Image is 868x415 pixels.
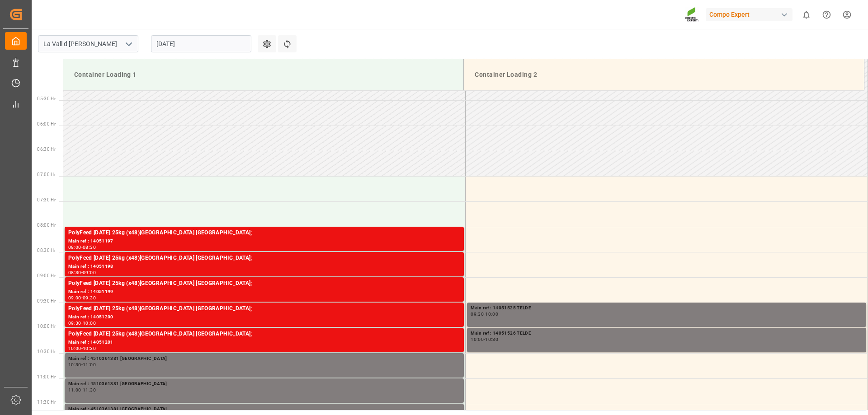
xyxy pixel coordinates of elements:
div: 08:00 [68,245,81,249]
div: 09:00 [83,270,96,275]
div: Main ref : 4510361381 [GEOGRAPHIC_DATA] [68,380,460,388]
div: Main ref : 14051526 TELDE [471,330,863,337]
div: Container Loading 1 [71,66,456,83]
div: PolyFeed [DATE] 25kg (x48)[GEOGRAPHIC_DATA] [GEOGRAPHIC_DATA]; [68,330,460,339]
div: 10:30 [68,363,81,367]
div: - [81,270,83,275]
div: 11:00 [83,363,96,367]
div: Main ref : 14051525 TELDE [471,304,863,312]
div: PolyFeed [DATE] 25kg (x48)[GEOGRAPHIC_DATA] [GEOGRAPHIC_DATA]; [68,279,460,288]
img: Screenshot%202023-09-29%20at%2010.02.21.png_1712312052.png [685,7,699,23]
div: Main ref : 4510361381 [GEOGRAPHIC_DATA] [68,355,460,363]
div: 09:30 [68,321,81,325]
div: - [484,337,485,341]
div: 10:30 [83,346,96,350]
div: PolyFeed [DATE] 25kg (x48)[GEOGRAPHIC_DATA] [GEOGRAPHIC_DATA]; [68,304,460,313]
div: 09:00 [68,296,81,300]
div: 08:30 [83,245,96,249]
span: 10:00 Hr [37,324,56,329]
div: - [81,363,83,367]
div: - [81,296,83,300]
span: 06:00 Hr [37,121,56,126]
div: Container Loading 2 [471,66,857,83]
span: 11:00 Hr [37,374,56,379]
div: - [81,346,83,350]
span: 09:00 Hr [37,273,56,278]
div: Main ref : 14051200 [68,313,460,321]
button: show 0 new notifications [796,5,816,25]
span: 08:00 Hr [37,223,56,228]
span: 07:30 Hr [37,197,56,202]
div: 10:00 [485,312,498,316]
input: DD.MM.YYYY [151,35,251,52]
span: 11:30 Hr [37,400,56,405]
div: 08:30 [68,270,81,275]
input: Type to search/select [38,35,138,52]
div: 11:00 [68,388,81,392]
span: 07:00 Hr [37,172,56,177]
div: 09:30 [83,296,96,300]
div: 10:00 [83,321,96,325]
div: PolyFeed [DATE] 25kg (x48)[GEOGRAPHIC_DATA] [GEOGRAPHIC_DATA]; [68,254,460,263]
button: open menu [122,37,135,51]
div: Main ref : 14051199 [68,288,460,296]
span: 06:30 Hr [37,147,56,152]
div: 10:30 [485,337,498,341]
div: - [81,245,83,249]
button: Help Center [816,5,837,25]
div: PolyFeed [DATE] 25kg (x48)[GEOGRAPHIC_DATA] [GEOGRAPHIC_DATA]; [68,228,460,238]
div: 10:00 [471,337,484,341]
div: - [484,312,485,316]
button: Compo Expert [706,6,796,23]
span: 09:30 Hr [37,298,56,303]
div: 09:30 [471,312,484,316]
span: 10:30 Hr [37,349,56,354]
div: Compo Expert [706,8,793,21]
div: 10:00 [68,346,81,350]
span: 05:30 Hr [37,96,56,101]
span: 08:30 Hr [37,248,56,253]
div: Main ref : 14051197 [68,238,460,245]
div: - [81,388,83,392]
div: Main ref : 14051198 [68,263,460,270]
div: 11:30 [83,388,96,392]
div: - [81,321,83,325]
div: Main ref : 4510361381 [GEOGRAPHIC_DATA] [68,406,460,413]
div: Main ref : 14051201 [68,339,460,346]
